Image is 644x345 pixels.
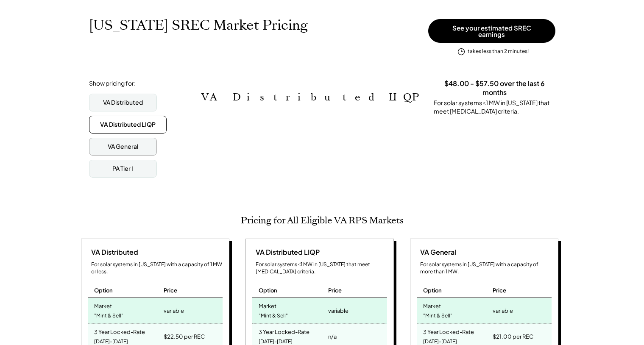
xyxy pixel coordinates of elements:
h2: VA Distributed LIQP [201,91,421,103]
div: Option [94,287,113,294]
div: 3 Year Locked-Rate [423,326,474,336]
div: $21.00 per REC [493,331,533,342]
div: variable [493,305,513,317]
h1: [US_STATE] SREC Market Pricing [89,17,308,33]
div: $22.50 per REC [164,331,205,342]
div: VA General [417,248,456,257]
div: n/a [328,331,337,342]
div: For solar systems in [US_STATE] with a capacity of 1 MW or less. [91,261,223,275]
div: For solar systems ≤1 MW in [US_STATE] that meet [MEDICAL_DATA] criteria. [256,261,387,275]
div: "Mint & Sell" [94,310,123,322]
div: For solar systems in [US_STATE] with a capacity of more than 1 MW. [420,261,552,275]
div: 3 Year Locked-Rate [94,326,145,336]
div: Price [493,287,506,294]
div: Market [94,300,112,310]
div: VA Distributed [88,248,138,257]
div: VA Distributed [103,98,143,107]
div: "Mint & Sell" [423,310,452,322]
div: PA Tier I [112,164,133,173]
div: variable [328,305,348,317]
div: 3 Year Locked-Rate [259,326,309,336]
div: Option [423,287,442,294]
div: Market [259,300,276,310]
div: variable [164,305,184,317]
div: Price [328,287,342,294]
div: VA Distributed LIQP [252,248,320,257]
div: VA Distributed LIQP [100,120,156,129]
div: Market [423,300,441,310]
h2: Pricing for All Eligible VA RPS Markets [241,215,404,226]
h3: $48.00 - $57.50 over the last 6 months [434,79,555,97]
button: See your estimated SREC earnings [428,19,555,43]
div: Price [164,287,177,294]
div: takes less than 2 minutes! [468,48,529,55]
div: VA General [108,142,138,151]
div: Show pricing for: [89,79,136,88]
div: "Mint & Sell" [259,310,288,322]
div: Option [259,287,277,294]
div: For solar systems ≤1 MW in [US_STATE] that meet [MEDICAL_DATA] criteria. [434,99,555,115]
